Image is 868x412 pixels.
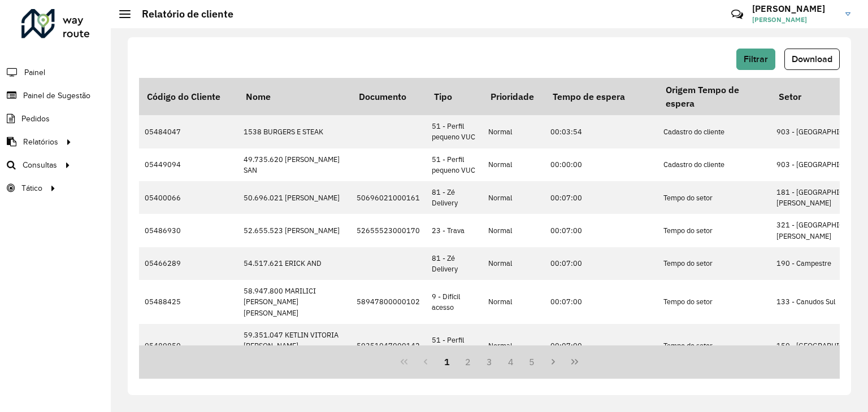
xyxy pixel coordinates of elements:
th: Origem Tempo de espera [658,78,771,115]
td: 52655523000170 [351,214,426,247]
td: 1538 BURGERS E STEAK [238,115,351,148]
th: Código do Cliente [139,78,238,115]
td: Normal [483,280,545,324]
span: Painel de Sugestão [23,90,90,102]
td: 59.351.047 KETLIN VITORIA [PERSON_NAME] [PERSON_NAME] [238,324,351,368]
td: 49.735.620 [PERSON_NAME] SAN [238,148,351,181]
h3: [PERSON_NAME] [752,3,837,14]
td: Normal [483,181,545,214]
td: 59351047000142 [351,324,426,368]
td: Tempo do setor [658,181,771,214]
button: Download [784,49,840,70]
td: 9 - Difícil acesso [426,280,483,324]
button: 2 [457,351,479,372]
td: Normal [483,148,545,181]
span: Consultas [23,159,57,171]
button: Filtrar [736,49,775,70]
h2: Relatório de cliente [131,8,233,20]
span: Pedidos [21,113,50,125]
button: 5 [522,351,543,372]
a: Contato Rápido [725,2,749,27]
td: 81 - Zé Delivery [426,181,483,214]
td: Normal [483,247,545,280]
td: 51 - Perfil pequeno VUC [426,115,483,148]
td: 05466289 [139,247,238,280]
span: Download [792,54,832,64]
td: Cadastro do cliente [658,115,771,148]
button: 4 [500,351,522,372]
td: 05449094 [139,148,238,181]
th: Tempo de espera [545,78,658,115]
td: Cadastro do cliente [658,148,771,181]
span: Painel [24,67,45,78]
td: 50.696.021 [PERSON_NAME] [238,181,351,214]
td: 05400066 [139,181,238,214]
td: 50696021000161 [351,181,426,214]
td: Tempo do setor [658,214,771,247]
td: 00:07:00 [545,247,658,280]
td: 05486930 [139,214,238,247]
td: 00:03:54 [545,115,658,148]
td: Tempo do setor [658,324,771,368]
td: 00:07:00 [545,280,658,324]
td: 00:07:00 [545,181,658,214]
td: Normal [483,214,545,247]
span: Filtrar [744,54,768,64]
td: 05484047 [139,115,238,148]
td: Tempo do setor [658,280,771,324]
td: 51 - Perfil pequeno VUC [426,324,483,368]
td: 81 - Zé Delivery [426,247,483,280]
th: Prioridade [483,78,545,115]
span: [PERSON_NAME] [752,15,837,25]
td: Tempo do setor [658,247,771,280]
th: Nome [238,78,351,115]
th: Tipo [426,78,483,115]
span: Tático [21,182,42,194]
td: 05488425 [139,280,238,324]
td: 54.517.621 ERICK AND [238,247,351,280]
td: 00:00:00 [545,148,658,181]
button: 1 [436,351,458,372]
td: 58947800000102 [351,280,426,324]
td: 52.655.523 [PERSON_NAME] [238,214,351,247]
td: 23 - Trava [426,214,483,247]
td: 51 - Perfil pequeno VUC [426,148,483,181]
td: Normal [483,324,545,368]
span: Relatórios [23,136,58,148]
td: 05489850 [139,324,238,368]
td: 58.947.800 MARILICI [PERSON_NAME] [PERSON_NAME] [238,280,351,324]
button: Next Page [542,351,564,372]
td: 00:07:00 [545,214,658,247]
th: Documento [351,78,426,115]
td: Normal [483,115,545,148]
td: 00:07:00 [545,324,658,368]
button: Last Page [564,351,585,372]
button: 3 [479,351,500,372]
